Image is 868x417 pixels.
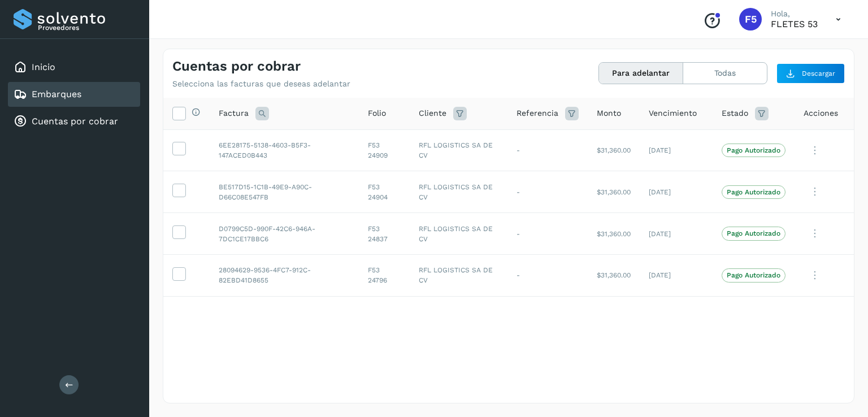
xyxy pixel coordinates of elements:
td: 6EE28175-5138-4603-B5F3-147ACED0B443 [210,129,359,171]
a: Cuentas por cobrar [32,116,118,127]
td: F53 24904 [359,171,410,213]
td: $31,360.00 [588,213,640,255]
td: [DATE] [640,254,713,296]
td: $31,360.00 [588,254,640,296]
td: $31,360.00 [588,171,640,213]
td: D0799C5D-990F-42C6-946A-7DC1CE17BBC6 [210,213,359,255]
td: RFL LOGISTICS SA DE CV [410,129,507,171]
span: Acciones [804,107,838,119]
td: $31,360.00 [588,129,640,171]
a: Inicio [32,62,55,72]
div: Embarques [8,82,140,107]
td: - [507,129,588,171]
td: RFL LOGISTICS SA DE CV [410,254,507,296]
span: Cliente [419,107,446,119]
span: Descargar [802,68,835,79]
button: Todas [683,63,767,84]
td: RFL LOGISTICS SA DE CV [410,171,507,213]
span: Folio [368,107,386,119]
td: [DATE] [640,171,713,213]
p: Selecciona las facturas que deseas adelantar [172,79,350,89]
p: Proveedores [38,24,136,32]
p: FLETES 53 [771,19,818,29]
td: 28094629-9536-4FC7-912C-82EBD41D8655 [210,254,359,296]
td: F53 24796 [359,254,410,296]
td: - [507,171,588,213]
p: Pago Autorizado [727,188,780,196]
td: [DATE] [640,129,713,171]
div: Cuentas por cobrar [8,109,140,134]
span: Referencia [517,107,558,119]
span: Vencimiento [649,107,697,119]
p: Pago Autorizado [727,146,780,154]
a: Embarques [32,89,81,99]
button: Descargar [776,63,845,84]
div: Inicio [8,55,140,80]
button: Para adelantar [599,63,683,84]
td: - [507,213,588,255]
td: [DATE] [640,213,713,255]
p: Hola, [771,9,818,19]
h4: Cuentas por cobrar [172,58,301,75]
td: F53 24837 [359,213,410,255]
td: - [507,254,588,296]
p: Pago Autorizado [727,271,780,279]
td: BE517D15-1C1B-49E9-A90C-D66C08E547FB [210,171,359,213]
td: F53 24909 [359,129,410,171]
span: Monto [597,107,621,119]
span: Factura [219,107,249,119]
td: RFL LOGISTICS SA DE CV [410,213,507,255]
p: Pago Autorizado [727,229,780,237]
span: Estado [722,107,748,119]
